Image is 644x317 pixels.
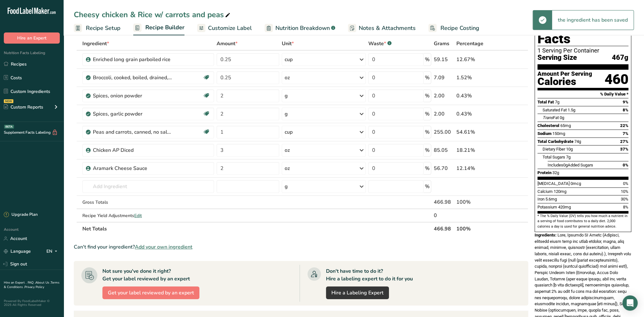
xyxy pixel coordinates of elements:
[285,165,290,172] div: oz
[552,11,634,30] div: the ingredient has been saved
[537,181,570,186] span: [MEDICAL_DATA]
[82,212,214,219] div: Recipe Yield Adjustments
[434,165,454,172] div: 56.70
[574,139,581,144] span: 74g
[620,139,628,144] span: 27%
[197,21,252,35] a: Customize Label
[548,163,593,167] span: Includes Added Sugars
[456,110,498,118] div: 0.43%
[623,108,628,112] span: 8%
[440,24,479,32] span: Recipe Costing
[326,267,413,283] div: Don't have time to do it? Hire a labeling expert to do it for you
[434,56,454,63] div: 59.15
[621,189,628,194] span: 10%
[537,90,628,98] section: % Daily Value *
[558,205,571,209] span: 420mg
[433,222,455,235] th: 466.98
[456,56,498,63] div: 12.67%
[537,77,592,86] div: Calories
[621,197,628,201] span: 30%
[537,47,628,54] div: 1 Serving Per Container
[537,131,551,136] span: Sodium
[563,163,568,167] span: 0g
[434,212,454,219] div: 0
[434,198,454,206] div: 466.98
[623,163,628,167] span: 0%
[537,100,554,104] span: Total Fat
[93,128,172,136] div: Peas and carrots, canned, no salt added, solids and liquids
[605,71,628,88] div: 460
[145,23,184,32] span: Recipe Builder
[74,21,121,35] a: Recipe Setup
[93,74,172,81] div: Broccoli, cooked, boiled, drained, with salt
[93,146,172,154] div: Chicken AP Diced
[620,123,628,128] span: 22%
[554,189,566,194] span: 120mg
[4,104,43,110] div: Custom Reports
[282,40,294,47] span: Unit
[623,100,628,104] span: 9%
[456,74,498,81] div: 1.52%
[537,139,573,144] span: Total Carbohydrate
[456,198,498,206] div: 100%
[285,146,290,154] div: oz
[622,295,638,311] div: Open Intercom Messenger
[552,170,559,175] span: 32g
[543,108,567,112] span: Saturated Fat
[81,222,433,235] th: Net Totals
[93,92,172,100] div: Spices, onion powder
[35,280,51,285] a: About Us .
[82,199,214,206] div: Gross Totals
[571,181,581,186] span: 0mcg
[285,74,290,81] div: oz
[543,147,565,151] span: Dietary Fiber
[326,286,389,299] a: Hire a Labeling Expert
[555,100,559,104] span: 7g
[285,128,293,136] div: cup
[434,146,454,154] div: 85.05
[135,243,192,251] span: Add your own ingredient
[543,155,565,159] span: Total Sugars
[543,115,559,120] span: Fat
[623,131,628,136] span: 7%
[456,128,498,136] div: 54.61%
[434,74,454,81] div: 7.09
[4,212,38,218] div: Upgrade Plan
[537,54,577,62] span: Serving Size
[265,21,335,35] a: Nutrition Breakdown
[434,110,454,118] div: 2.00
[46,248,60,255] div: EN
[4,125,14,129] div: BETA
[568,108,575,112] span: 1.5g
[428,21,479,35] a: Recipe Costing
[74,243,528,251] div: Can't find your ingredient?
[537,214,628,229] section: * The % Daily Value (DV) tells you how much a nutrient in a serving of food contributes to a dail...
[86,24,121,32] span: Recipe Setup
[623,181,628,186] span: 0%
[93,56,172,63] div: Enriched long grain parboiled rice
[208,24,252,32] span: Customize Label
[133,20,184,36] a: Recipe Builder
[285,183,288,190] div: g
[217,40,238,47] span: Amount
[543,115,553,120] i: Trans
[4,246,31,257] a: Language
[93,110,172,118] div: Spices, garlic powder
[537,189,553,194] span: Calcium
[537,123,559,128] span: Cholesterol
[4,280,59,289] a: Terms & Conditions .
[102,267,190,283] div: Not sure you've done it right? Get your label reviewed by an expert
[108,289,194,297] span: Get your label reviewed by an expert
[4,99,13,103] div: NEW
[560,123,571,128] span: 65mg
[285,92,288,100] div: g
[275,24,330,32] span: Nutrition Breakdown
[623,205,628,209] span: 8%
[285,110,288,118] div: g
[82,40,109,47] span: Ingredient
[434,128,454,136] div: 255.00
[368,40,391,47] div: Waste
[359,24,416,32] span: Notes & Attachments
[537,197,544,201] span: Iron
[456,146,498,154] div: 18.21%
